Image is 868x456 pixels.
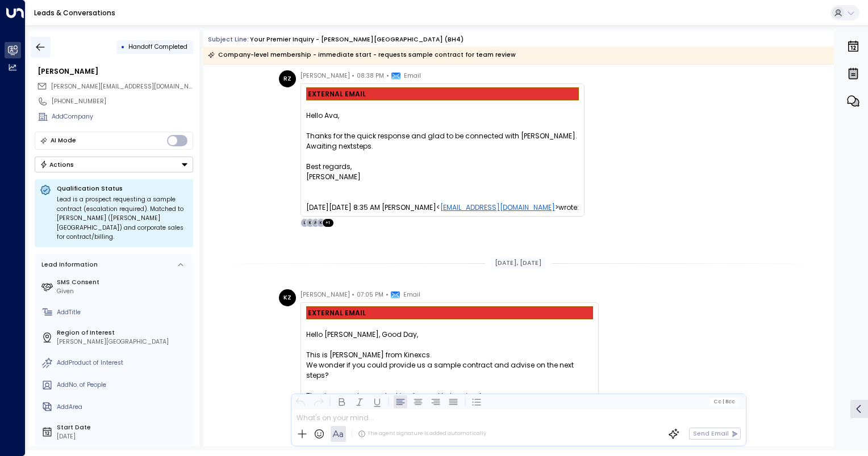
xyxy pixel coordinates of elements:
[250,35,464,44] div: Your Premier Inquiry - [PERSON_NAME][GEOGRAPHIC_DATA] (BH4)
[386,289,389,301] span: •
[34,8,115,18] a: Leads & Conversations
[306,131,579,141] div: Thanks for the quick response and glad to be connected with [PERSON_NAME].
[710,398,738,406] button: Cc|Bcc
[352,70,354,82] span: •
[57,358,190,368] div: AddProduct of Interest
[57,287,190,296] div: Given
[306,141,579,151] div: Awaiting next .
[306,350,432,360] font: This is [PERSON_NAME] from Kinexcs.
[306,162,579,172] div: Best regards,
[301,289,350,301] span: [PERSON_NAME]
[57,381,190,390] div: AddNo. of People
[306,391,512,400] font: Thank you and we are looking forward to hearing from you.
[713,399,735,404] span: Cc Bcc
[306,330,593,432] div: Hello [PERSON_NAME], Good Day,
[294,395,307,408] button: Undo
[39,260,98,269] div: Lead Information
[311,218,320,227] div: A
[403,289,420,301] span: Email
[308,309,366,318] span: EXTERNAL EMAIL
[57,184,188,193] p: Qualification Status
[440,202,555,213] a: [EMAIL_ADDRESS][DOMAIN_NAME]
[35,157,193,172] div: Button group with a nested menu
[57,278,190,287] label: SMS Consent
[57,195,188,242] div: Lead is a prospect requesting a sample contract (escalation required). Matched to [PERSON_NAME] (...
[436,202,558,213] span: < >
[301,70,350,82] span: [PERSON_NAME]
[57,337,190,347] div: [PERSON_NAME][GEOGRAPHIC_DATA]
[51,82,203,91] span: [PERSON_NAME][EMAIL_ADDRESS][DOMAIN_NAME]
[128,43,187,51] span: Handoff Completed
[404,70,421,82] span: Email
[52,112,193,121] div: AddCompany
[353,141,372,151] span: steps
[52,97,193,106] div: [PHONE_NUMBER]
[306,360,575,380] font: We wonder if you could provide us a sample contract and advise on the next steps?
[208,35,249,44] span: Subject Line:
[57,328,190,337] label: Region of Interest
[208,49,516,61] div: Company-level membership - immediate start - requests sample contract for team review
[308,90,366,99] span: EXTERNAL EMAIL
[37,66,193,77] div: [PERSON_NAME]
[35,157,193,172] button: Actions
[57,403,190,412] div: AddArea
[51,82,193,91] span: ricky@kinexcs.com
[306,202,579,213] div: [DATE][DATE] 8:35 AM [PERSON_NAME] wrote:
[322,218,335,227] div: + 1
[357,289,383,301] span: 07:05 PM
[722,399,724,404] span: |
[306,218,315,227] div: K
[306,172,579,182] div: [PERSON_NAME]
[306,111,579,121] div: Hello Ava,
[40,161,74,168] div: Actions
[57,432,190,441] div: [DATE]
[301,218,310,227] div: L
[57,423,190,432] label: Start Date
[57,308,190,317] div: AddTitle
[491,257,545,269] div: [DATE], [DATE]
[311,395,325,408] button: Redo
[279,289,296,306] div: KZ
[316,218,325,227] div: K
[352,289,354,301] span: •
[386,70,389,82] span: •
[121,39,125,54] div: •
[51,135,76,146] div: AI Mode
[358,430,486,438] div: The agent signature is added automatically
[357,70,384,82] span: 08:38 PM
[279,70,296,87] div: RZ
